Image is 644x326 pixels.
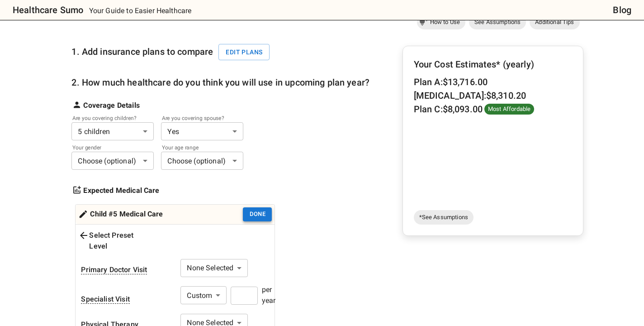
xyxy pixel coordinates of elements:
[417,15,466,29] a: How to Use
[161,152,243,170] div: Choose (optional)
[81,295,129,304] div: Sometimes called 'Specialist' or 'Specialist Office Visit'. This is a visit to a doctor with a sp...
[180,259,248,277] div: None Selected
[469,15,526,29] a: See Assumptions
[72,114,141,122] label: Are you covering children?
[162,144,231,151] label: Your age range
[414,75,488,89] h6: :
[414,77,440,87] span: Plan A
[72,144,141,151] label: Your gender
[71,44,275,61] h6: 1. Add insurance plans to compare
[425,18,466,27] span: How to Use
[530,18,579,27] span: Additional Tips
[414,104,440,115] span: Plan C
[414,90,484,101] span: [MEDICAL_DATA]
[13,3,83,17] h6: Healthcare Sumo
[486,90,526,101] span: $ 8,310.20
[89,5,192,16] p: Your Guide to Easier Healthcare
[262,284,283,306] div: per year
[484,105,534,114] span: Most Affordable
[218,44,270,61] button: Edit plans
[243,207,272,221] button: Done
[613,3,631,17] a: Blog
[162,114,231,122] label: Are you covering spouse?
[414,57,572,72] h6: Your Cost Estimates* (yearly)
[81,265,147,274] div: Visit to your primary doctor for general care (also known as a Primary Care Provider, Primary Car...
[414,102,483,116] h6: :
[161,122,243,140] div: Yes
[78,230,153,252] div: Select Preset Level
[414,213,474,222] span: *See Assumptions
[83,100,139,111] strong: Coverage Details
[414,210,474,225] a: *See Assumptions
[83,185,159,196] strong: Expected Medical Care
[443,104,483,115] span: $ 8,093.00
[71,152,154,170] div: Choose (optional)
[469,18,526,27] span: See Assumptions
[414,88,526,103] h6: :
[530,15,579,29] a: Additional Tips
[180,286,227,304] div: Custom
[5,3,83,17] a: Healthcare Sumo
[443,77,488,87] span: $ 13,716.00
[71,122,154,140] div: 5 children
[78,207,165,221] div: Child #5 Medical Care
[71,75,369,90] h6: 2. How much healthcare do you think you will use in upcoming plan year?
